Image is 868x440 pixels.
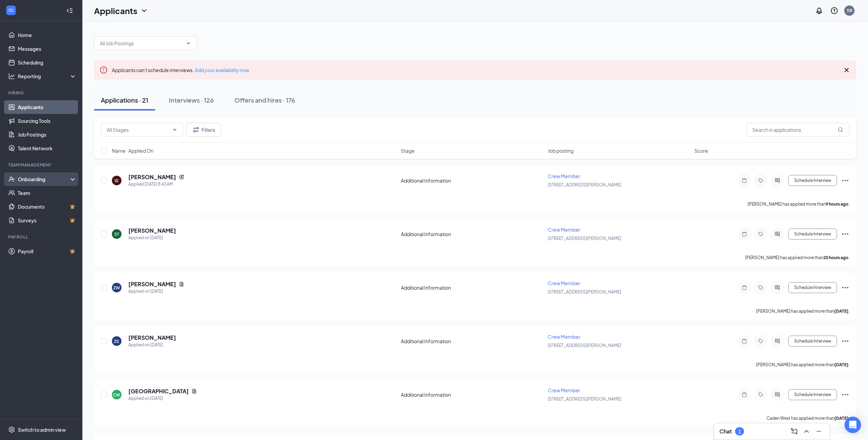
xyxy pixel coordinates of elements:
[740,231,749,237] svg: Note
[773,285,782,290] svg: ActiveChat
[128,234,176,241] div: Applied on [DATE]
[195,67,249,73] a: Add your availability now
[112,67,249,73] span: Applicants can't schedule interviews.
[548,289,621,294] span: [STREET_ADDRESS][PERSON_NAME]
[18,244,77,258] a: PayrollCrown
[773,392,782,397] svg: ActiveChat
[101,96,148,104] div: Applications · 21
[756,308,849,314] p: [PERSON_NAME] has applied more than .
[401,338,544,345] div: Additional Information
[740,285,749,290] svg: Note
[548,147,574,154] span: Job posting
[179,174,184,180] svg: Reapply
[169,96,214,104] div: Interviews · 126
[8,162,75,168] div: Team Management
[94,5,137,16] h1: Applicants
[8,426,15,433] svg: Settings
[112,147,153,154] span: Name · Applied On
[186,123,221,137] button: Filter Filters
[18,128,77,141] a: Job Postings
[18,213,77,227] a: SurveysCrown
[8,90,75,96] div: Hiring
[815,427,823,436] svg: Minimize
[18,114,77,128] a: Sourcing Tools
[128,181,184,188] div: Applied [DATE] 8:43 AM
[834,362,848,367] b: [DATE]
[801,426,812,437] button: ChevronUp
[756,362,849,368] p: [PERSON_NAME] has applied more than .
[107,126,169,134] input: All Stages
[8,176,15,183] svg: UserCheck
[823,255,848,260] b: 20 hours ago
[845,417,861,433] div: Open Intercom Messenger
[114,338,119,344] div: ZS
[128,173,176,181] h5: [PERSON_NAME]
[841,176,849,185] svg: Ellipses
[172,127,177,132] svg: ChevronDown
[788,282,837,293] button: Schedule Interview
[401,391,544,398] div: Additional Information
[18,200,77,213] a: DocumentsCrown
[757,285,765,290] svg: Tag
[401,231,544,238] div: Additional Information
[757,178,765,183] svg: Tag
[140,7,148,15] svg: ChevronDown
[128,227,176,234] h5: [PERSON_NAME]
[100,39,183,47] input: All Job Postings
[841,283,849,292] svg: Ellipses
[789,426,800,437] button: ComposeMessage
[757,231,765,237] svg: Tag
[192,126,200,134] svg: Filter
[773,178,782,183] svg: ActiveChat
[18,176,71,183] div: Onboarding
[843,66,851,74] svg: Cross
[128,288,184,295] div: Applied on [DATE]
[18,100,77,114] a: Applicants
[401,177,544,184] div: Additional Information
[740,338,749,344] svg: Note
[841,230,849,238] svg: Ellipses
[8,234,75,240] div: Payroll
[18,28,77,42] a: Home
[128,341,176,348] div: Applied on [DATE]
[813,426,824,437] button: Minimize
[745,255,849,260] p: [PERSON_NAME] has applied more than .
[114,285,120,291] div: ZW
[548,387,580,393] span: Crew Member
[748,201,849,207] p: [PERSON_NAME] has applied more than .
[179,281,184,287] svg: Document
[548,280,580,286] span: Crew Member
[757,338,765,344] svg: Tag
[773,338,782,344] svg: ActiveChat
[18,73,77,80] div: Reporting
[788,389,837,400] button: Schedule Interview
[841,391,849,399] svg: Ellipses
[747,123,849,137] input: Search in applications
[830,7,838,15] svg: QuestionInfo
[740,178,749,183] svg: Note
[766,415,849,421] p: Caden West has applied more than .
[18,42,77,56] a: Messages
[548,343,621,348] span: [STREET_ADDRESS][PERSON_NAME]
[548,182,621,187] span: [STREET_ADDRESS][PERSON_NAME]
[788,229,837,240] button: Schedule Interview
[790,427,798,436] svg: ComposeMessage
[841,337,849,345] svg: Ellipses
[548,227,580,233] span: Crew Member
[114,231,119,237] div: ST
[694,147,708,154] span: Score
[548,334,580,340] span: Crew Member
[18,56,77,69] a: Scheduling
[757,392,765,397] svg: Tag
[18,141,77,155] a: Talent Network
[100,66,108,74] svg: Error
[128,280,176,288] h5: [PERSON_NAME]
[128,387,189,395] h5: [GEOGRAPHIC_DATA]
[401,284,544,291] div: Additional Information
[192,389,197,394] svg: Document
[815,7,823,15] svg: Notifications
[401,147,415,154] span: Stage
[115,178,119,184] div: IS
[838,127,843,132] svg: MagnifyingGlass
[18,186,77,200] a: Team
